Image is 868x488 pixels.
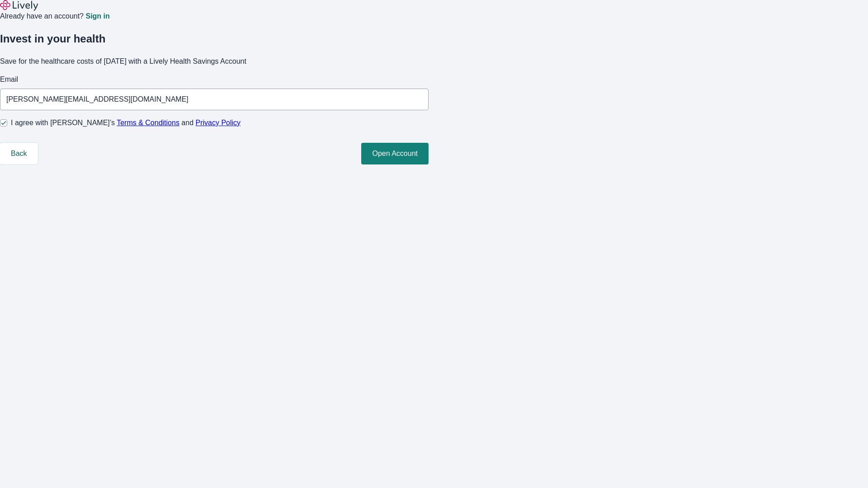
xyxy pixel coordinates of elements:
a: Terms & Conditions [117,119,179,127]
a: Privacy Policy [196,119,241,127]
a: Sign in [85,13,109,20]
button: Open Account [361,143,429,164]
span: I agree with [PERSON_NAME]’s and [11,117,241,128]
